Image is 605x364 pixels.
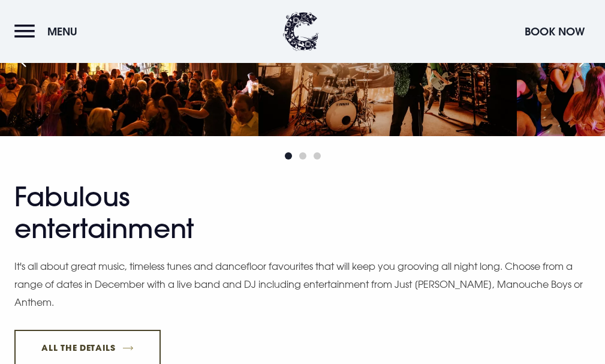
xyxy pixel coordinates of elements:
[285,152,292,160] span: Go to slide 1
[14,181,248,245] h2: Fabulous entertainment
[14,257,591,312] p: It's all about great music, timeless tunes and dancefloor favourites that will keep you grooving ...
[314,152,321,160] span: Go to slide 3
[283,12,319,51] img: Clandeboye Lodge
[519,19,591,44] button: Book Now
[299,152,306,160] span: Go to slide 2
[47,25,77,38] span: Menu
[14,19,83,44] button: Menu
